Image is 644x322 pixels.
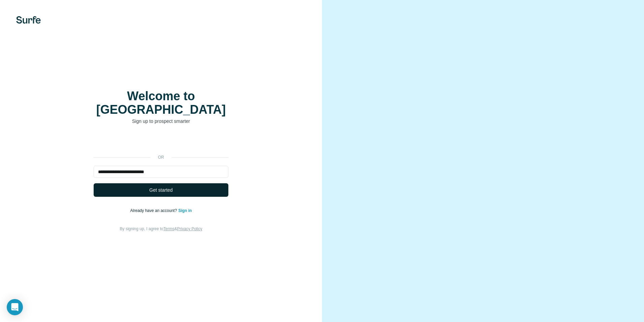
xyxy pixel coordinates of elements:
iframe: Sign in with Google Button [90,135,232,150]
p: Sign up to prospect smarter [94,118,228,125]
a: Terms [163,226,174,231]
h1: Welcome to [GEOGRAPHIC_DATA] [94,89,228,116]
img: Surfe's logo [16,16,41,24]
iframe: Sign in with Google Dialog [506,7,637,85]
span: Get started [149,187,172,193]
button: Get started [94,183,228,197]
a: Privacy Policy [177,226,202,231]
p: or [150,154,172,160]
a: Sign in [178,208,192,213]
span: Already have an account? [130,208,179,213]
div: Open Intercom Messenger [7,299,23,315]
span: By signing up, I agree to & [120,226,202,231]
